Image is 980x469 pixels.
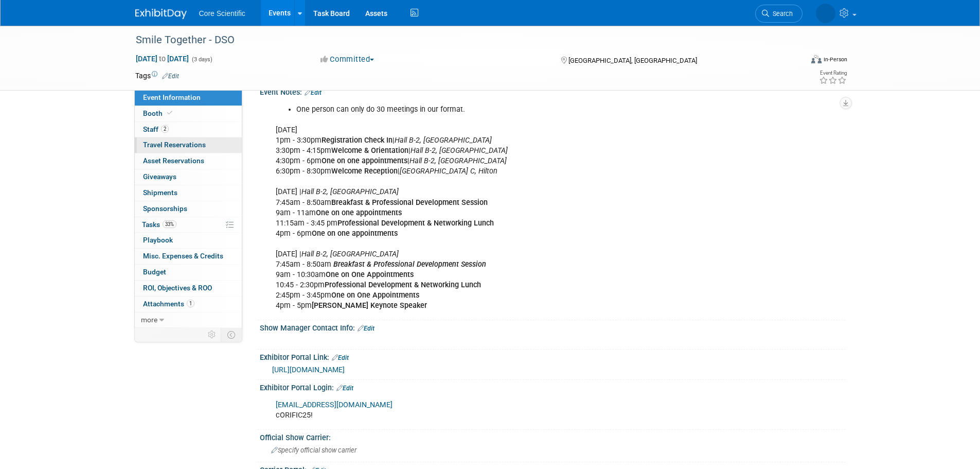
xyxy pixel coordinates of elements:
[322,157,407,165] b: One on one appointments
[260,380,845,393] div: Exhibitor Portal Login:
[409,157,507,165] i: Hall B-2, [GEOGRAPHIC_DATA]
[143,268,166,276] span: Budget
[132,31,787,49] div: Smile Together - DSO
[331,198,488,207] b: Breakfast & Professional Development Session
[331,167,398,176] b: Welcome Reception
[742,54,848,69] div: Event Format
[157,55,167,63] span: to
[135,249,242,264] a: Misc. Expenses & Credits
[135,137,242,153] a: Travel Reservations
[332,354,349,361] a: Edit
[135,233,242,248] a: Playbook
[755,5,803,23] a: Search
[411,146,508,155] i: Hall B-2, [GEOGRAPHIC_DATA]
[143,125,169,133] span: Staff
[301,187,399,196] i: Hall B-2, [GEOGRAPHIC_DATA]
[301,250,399,258] i: Hall B-2, [GEOGRAPHIC_DATA]
[395,136,492,145] i: Hall B-2, [GEOGRAPHIC_DATA]
[135,201,242,217] a: Sponsorships
[325,281,481,289] b: Professional Development & Networking Lunch
[135,169,242,185] a: Giveaways
[187,300,194,307] span: 1
[322,136,393,145] b: Registration Check In
[337,219,494,228] b: Professional Development & Networking Lunch
[135,312,242,328] a: more
[312,301,427,310] b: [PERSON_NAME] Keynote Speaker
[823,56,847,63] div: In-Person
[316,209,402,217] b: One on one appointments
[143,284,212,292] span: ROI, Objectives & ROO
[135,106,242,121] a: Booth
[769,10,793,18] span: Search
[143,93,201,101] span: Event Information
[260,84,845,98] div: Event Notes:
[143,300,194,308] span: Attachments
[816,4,835,23] img: Alyona Yurchenko
[317,54,378,65] button: Committed
[276,401,393,409] a: [EMAIL_ADDRESS][DOMAIN_NAME]
[167,110,172,116] i: Booth reservation complete
[271,446,357,454] span: Specify official show carrier
[143,157,204,165] span: Asset Reservations
[135,297,242,312] a: Attachments1
[135,71,179,81] td: Tags
[811,55,822,63] img: Format-Inperson.png
[336,385,353,392] a: Edit
[272,366,345,374] a: [URL][DOMAIN_NAME]
[143,109,174,117] span: Booth
[203,328,221,341] td: Personalize Event Tab Strip
[260,430,845,443] div: Official Show Carrier:
[142,220,176,229] span: Tasks
[296,105,726,115] li: One person can only do 30 meetings in our format.
[312,229,398,238] b: One on one appointments
[326,270,414,279] b: One on One Appointments
[161,125,169,133] span: 2
[269,395,732,426] div: cORIFIC25!
[141,316,157,324] span: more
[135,185,242,201] a: Shipments
[400,167,497,176] i: [GEOGRAPHIC_DATA] C, Hilton
[568,57,697,64] span: [GEOGRAPHIC_DATA], [GEOGRAPHIC_DATA]
[135,9,187,19] img: ExhibitDay
[143,236,173,244] span: Playbook
[333,260,486,269] b: Breakfast & Professional Development Session
[331,291,419,300] b: One on One Appointments
[305,89,322,96] a: Edit
[135,281,242,296] a: ROI, Objectives & ROO
[269,99,732,317] div: [DATE] 1pm - 3:30pm | 3:30pm - 4:15pm | 4:30pm - 6pm | 6:30pm - 8:30pm | [DATE] | 7:45am - 8:50am...
[135,153,242,169] a: Asset Reservations
[135,122,242,137] a: Staff2
[260,320,845,334] div: Show Manager Contact Info:
[143,204,187,213] span: Sponsorships
[260,350,845,363] div: Exhibitor Portal Link:
[199,9,245,18] span: Core Scientific
[163,220,176,228] span: 33%
[358,325,375,332] a: Edit
[143,252,223,260] span: Misc. Expenses & Credits
[135,265,242,280] a: Budget
[162,73,179,80] a: Edit
[221,328,242,341] td: Toggle Event Tabs
[191,56,212,63] span: (3 days)
[143,141,206,149] span: Travel Reservations
[135,90,242,106] a: Event Information
[143,172,176,181] span: Giveaways
[819,71,847,76] div: Event Rating
[135,54,189,63] span: [DATE] [DATE]
[331,146,408,155] b: Welcome & Orientation
[135,217,242,233] a: Tasks33%
[143,188,177,197] span: Shipments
